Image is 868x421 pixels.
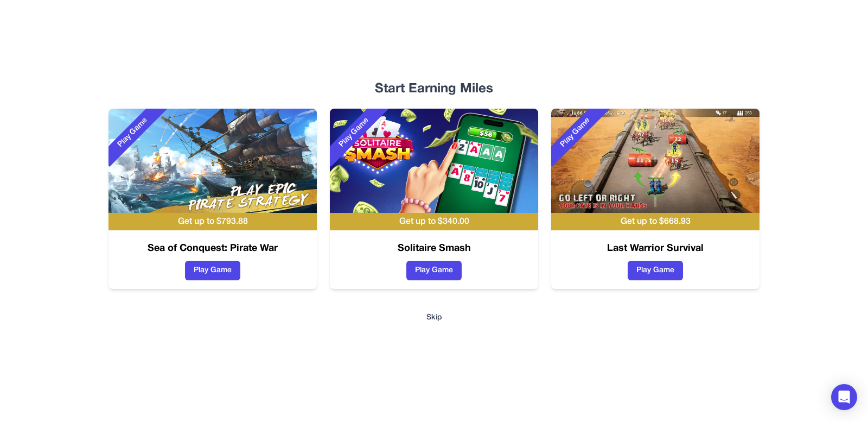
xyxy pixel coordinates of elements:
[330,109,538,213] img: Solitaire Smash
[551,213,759,230] div: Get up to $ 668.93
[104,80,764,98] div: Start Earning Miles
[406,261,462,280] button: Play Game
[628,261,683,280] button: Play Game
[99,98,167,167] div: Play Game
[320,98,388,167] div: Play Game
[551,109,759,213] img: Last Warrior Survival
[426,312,442,323] button: Skip
[541,98,610,167] div: Play Game
[330,241,538,256] h3: Solitaire Smash
[108,109,317,213] img: Sea of Conquest: Pirate War
[108,213,317,230] div: Get up to $ 793.88
[551,241,759,256] h3: Last Warrior Survival
[108,241,317,256] h3: Sea of Conquest: Pirate War
[330,213,538,230] div: Get up to $ 340.00
[185,261,240,280] button: Play Game
[831,384,857,410] div: Open Intercom Messenger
